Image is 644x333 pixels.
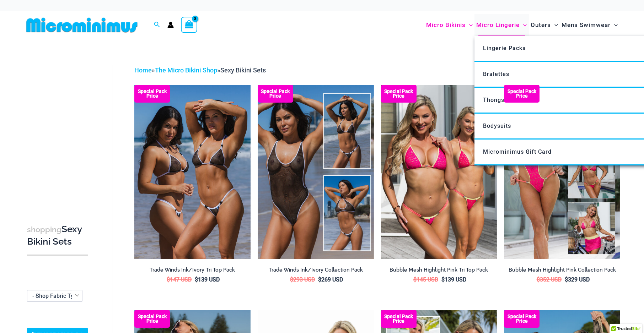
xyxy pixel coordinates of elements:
span: Thongs [483,97,504,103]
nav: Site Navigation [423,13,621,37]
a: Trade Winds Ink/Ivory Collection Pack [258,267,374,276]
span: shopping [27,225,61,234]
img: Collection Pack [258,85,374,259]
a: Mens SwimwearMenu ToggleMenu Toggle [560,14,619,36]
b: Special Pack Price [504,89,540,98]
h3: Sexy Bikini Sets [27,223,88,248]
b: Special Pack Price [134,89,170,98]
span: Lingerie Packs [483,45,526,51]
bdi: 293 USD [290,276,315,283]
a: Search icon link [154,21,160,29]
a: Collection Pack F Collection Pack BCollection Pack B [504,85,620,259]
h2: Trade Winds Ink/Ivory Tri Top Pack [134,267,251,273]
h2: Bubble Mesh Highlight Pink Tri Top Pack [381,267,497,273]
h2: Bubble Mesh Highlight Pink Collection Pack [504,267,620,273]
a: Trade Winds Ink/Ivory Tri Top Pack [134,267,251,276]
a: Top Bum Pack Top Bum Pack bTop Bum Pack b [134,85,251,259]
bdi: 352 USD [537,276,562,283]
span: - Shop Fabric Type [27,290,82,301]
span: Bodysuits [483,122,511,129]
span: $ [441,276,445,283]
bdi: 145 USD [413,276,438,283]
a: The Micro Bikini Shop [155,66,217,74]
a: Account icon link [167,22,174,28]
iframe: TrustedSite Certified [27,59,91,201]
bdi: 269 USD [318,276,343,283]
span: $ [565,276,568,283]
span: Sexy Bikini Sets [220,66,266,74]
span: Micro Lingerie [476,16,520,34]
bdi: 139 USD [441,276,466,283]
span: - Shop Fabric Type [27,290,82,302]
a: OutersMenu ToggleMenu Toggle [529,14,560,36]
span: Menu Toggle [520,16,527,34]
img: Tri Top Pack F [381,85,497,259]
b: Special Pack Price [381,89,417,98]
span: Menu Toggle [611,16,618,34]
bdi: 329 USD [565,276,590,283]
img: MM SHOP LOGO FLAT [23,17,140,33]
b: Special Pack Price [134,314,170,323]
img: Top Bum Pack [134,85,251,259]
b: Special Pack Price [504,314,540,323]
span: Outers [531,16,551,34]
span: Menu Toggle [466,16,473,34]
span: Menu Toggle [551,16,558,34]
a: View Shopping Cart, empty [181,17,197,33]
bdi: 147 USD [167,276,192,283]
img: Collection Pack F [504,85,620,259]
a: Micro BikinisMenu ToggleMenu Toggle [424,14,474,36]
span: - Shop Fabric Type [32,293,80,299]
span: $ [318,276,321,283]
a: Bubble Mesh Highlight Pink Collection Pack [504,267,620,276]
a: Collection Pack Collection Pack b (1)Collection Pack b (1) [258,85,374,259]
a: Bubble Mesh Highlight Pink Tri Top Pack [381,267,497,276]
h2: Trade Winds Ink/Ivory Collection Pack [258,267,374,273]
a: Home [134,66,152,74]
b: Special Pack Price [258,89,293,98]
span: Microminimus Gift Card [483,148,552,155]
span: $ [195,276,198,283]
span: » » [134,66,266,74]
bdi: 139 USD [195,276,220,283]
span: $ [537,276,540,283]
span: Micro Bikinis [426,16,466,34]
span: $ [290,276,293,283]
span: Mens Swimwear [562,16,611,34]
b: Special Pack Price [381,314,417,323]
span: $ [413,276,417,283]
a: Tri Top Pack F Tri Top Pack BTri Top Pack B [381,85,497,259]
a: Micro LingerieMenu ToggleMenu Toggle [474,14,528,36]
span: Bralettes [483,71,509,77]
span: $ [167,276,170,283]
